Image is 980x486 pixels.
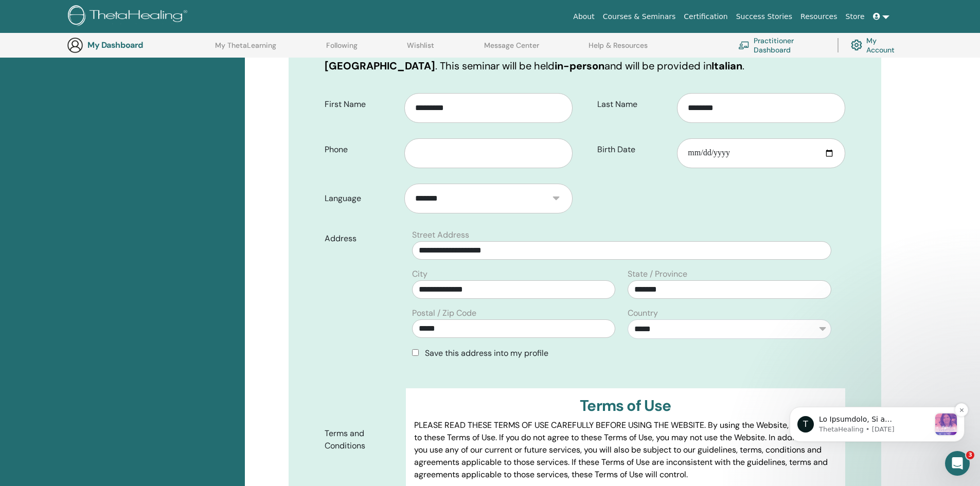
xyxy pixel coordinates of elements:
[590,95,678,114] label: Last Name
[425,348,548,358] span: Save this address into my profile
[628,268,687,280] label: State / Province
[484,41,539,58] a: Message Center
[68,5,191,28] img: logo.png
[414,419,836,481] p: PLEASE READ THESE TERMS OF USE CAREFULLY BEFORE USING THE WEBSITE. By using the Website, you agre...
[589,41,648,58] a: Help & Resources
[325,43,845,74] p: You are registering for on in . This seminar will be held and will be provided in .
[87,40,190,50] h3: My Dashboard
[732,7,796,26] a: Success Stories
[412,268,427,280] label: City
[738,41,750,49] img: chalkboard-teacher.svg
[317,189,405,208] label: Language
[711,59,742,73] b: Italian
[851,37,862,53] img: cog.svg
[945,451,970,476] iframe: Intercom live chat
[317,140,405,159] label: Phone
[15,65,190,100] div: message notification from ThetaHealing, 24w ago. Hi Francesco, As a ThetaHealing Practitioner and...
[215,41,276,58] a: My ThetaLearning
[555,59,604,73] b: in-person
[326,41,358,58] a: Following
[317,95,405,114] label: First Name
[181,61,194,75] button: Dismiss notification
[317,229,406,248] label: Address
[628,307,658,319] label: Country
[796,7,842,26] a: Resources
[407,41,434,58] a: Wishlist
[842,7,869,26] a: Store
[738,34,825,57] a: Practitioner Dashboard
[317,424,406,456] label: Terms and Conditions
[412,307,476,319] label: Postal / Zip Code
[67,37,83,53] img: generic-user-icon.jpg
[966,451,974,459] span: 3
[23,74,40,91] div: Profile image for ThetaHealing
[412,229,469,241] label: Street Address
[414,397,836,415] h3: Terms of Use
[45,73,156,83] p: Lo Ipsumdolo, Si a ConseCtetura Elitseddoeiu tem Incididunt, utlaboreet dolore magna aliquae admi...
[45,83,156,92] p: Message from ThetaHealing, sent 24w ago
[590,140,678,159] label: Birth Date
[680,7,732,26] a: Certification
[599,7,680,26] a: Courses & Seminars
[569,7,598,26] a: About
[325,44,772,73] b: [GEOGRAPHIC_DATA], [GEOGRAPHIC_DATA]
[851,34,903,57] a: My Account
[774,342,980,458] iframe: Intercom notifications message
